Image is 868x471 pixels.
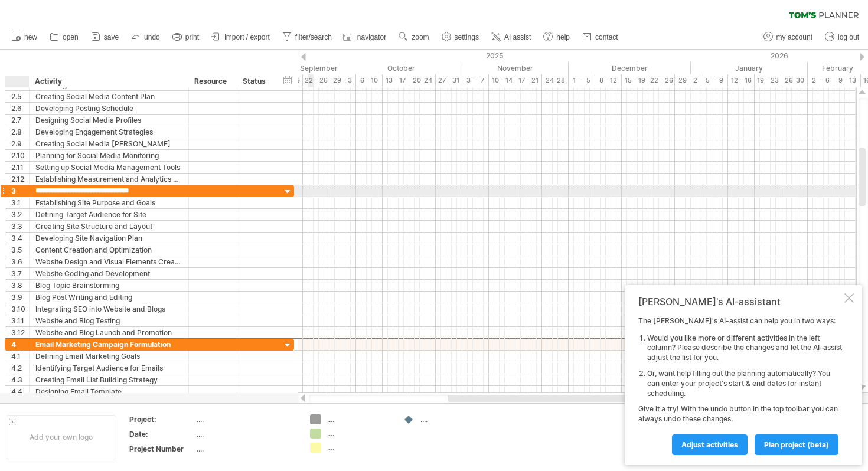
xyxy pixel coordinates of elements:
div: 3.5 [11,244,29,256]
div: 2.9 [11,138,29,149]
div: 3.4 [11,233,29,244]
div: 2.12 [11,174,29,185]
div: 29 - 3 [329,74,356,87]
div: Date: [129,429,194,439]
div: 20-24 [409,74,436,87]
span: print [185,33,199,41]
div: Developing Site Navigation Plan [35,233,182,244]
div: Designing Social Media Profiles [35,115,182,126]
div: Website and Blog Launch and Promotion [35,327,182,338]
span: new [24,33,37,41]
span: navigator [357,33,386,41]
div: Project Number [129,444,194,454]
div: 4.2 [11,362,29,374]
a: undo [128,30,164,45]
div: 4.4 [11,386,29,397]
a: AI assist [488,30,534,45]
a: Adjust activities [672,434,748,455]
div: 1 - 5 [569,74,595,87]
div: 12 - 16 [728,74,755,87]
a: plan project (beta) [755,434,838,455]
div: 3 - 7 [462,74,489,87]
div: 3.9 [11,292,29,303]
a: save [88,30,122,45]
div: .... [327,414,391,424]
div: Website and Blog Testing [35,315,182,326]
div: .... [420,414,485,424]
div: 17 - 21 [515,74,542,87]
span: zoom [412,33,429,41]
span: plan project (beta) [764,440,829,449]
div: [PERSON_NAME]'s AI-assistant [638,296,842,308]
div: 3.6 [11,256,29,267]
div: .... [197,444,296,454]
div: 4 [11,339,29,350]
a: navigator [341,30,390,45]
div: 3.11 [11,315,29,326]
div: Setting up Social Media Management Tools [35,162,182,173]
span: import / export [224,33,270,41]
div: 24-28 [542,74,569,87]
a: settings [439,30,482,45]
div: October 2025 [340,62,462,74]
div: 13 - 17 [383,74,409,87]
div: 3.10 [11,303,29,315]
a: print [169,30,203,45]
div: Activity [35,76,182,87]
div: 2.5 [11,91,29,102]
li: Would you like more or different activities in the left column? Please describe the changes and l... [647,333,842,363]
div: Developing Posting Schedule [35,103,182,114]
div: Blog Topic Brainstorming [35,280,182,291]
div: 3.12 [11,327,29,338]
a: contact [579,30,622,45]
div: 3.3 [11,221,29,232]
div: Creating Email List Building Strategy [35,374,182,385]
div: 6 - 10 [356,74,383,87]
div: Planning for Social Media Monitoring [35,150,182,161]
span: AI assist [504,33,531,41]
span: save [104,33,119,41]
span: Adjust activities [681,440,738,449]
div: Creating Social Media [PERSON_NAME] [35,138,182,149]
span: open [63,33,79,41]
div: Establishing Site Purpose and Goals [35,197,182,208]
div: 2.10 [11,150,29,161]
div: 22 - 26 [648,74,675,87]
div: 5 - 9 [701,74,728,87]
div: Email Marketing Campaign Formulation [35,339,182,350]
div: The [PERSON_NAME]'s AI-assist can help you in two ways: Give it a try! With the undo button in th... [638,316,842,454]
div: 8 - 12 [595,74,622,87]
div: 3 [11,185,29,197]
div: Establishing Measurement and Analytics Plan [35,174,182,185]
div: .... [327,443,391,453]
div: 2.6 [11,103,29,114]
div: Website Coding and Development [35,268,182,279]
div: 3.8 [11,280,29,291]
div: Resource [194,76,230,87]
div: .... [327,429,391,439]
div: .... [197,429,296,439]
div: Defining Email Marketing Goals [35,351,182,362]
a: log out [822,30,863,45]
div: 2.7 [11,115,29,126]
div: December 2025 [569,62,691,74]
div: 4.3 [11,374,29,385]
div: Content Creation and Optimization [35,244,182,256]
span: undo [144,33,160,41]
div: 2 - 6 [808,74,834,87]
a: import / export [208,30,273,45]
span: settings [455,33,479,41]
a: my account [761,30,816,45]
div: .... [197,414,296,424]
div: 3.1 [11,197,29,208]
span: filter/search [295,33,332,41]
div: Creating Site Structure and Layout [35,221,182,232]
div: 10 - 14 [489,74,515,87]
div: Identifying Target Audience for Emails [35,362,182,374]
div: 19 - 23 [755,74,781,87]
div: Project: [129,414,194,424]
div: 26-30 [781,74,808,87]
a: zoom [396,30,432,45]
a: open [47,30,82,45]
a: new [8,30,41,45]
